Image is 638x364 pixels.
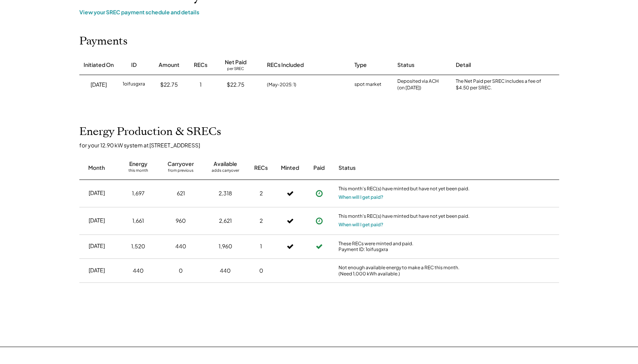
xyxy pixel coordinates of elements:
div: 440 [133,267,144,275]
div: $22.75 [160,81,178,89]
div: 1,661 [132,217,144,225]
div: [DATE] [89,217,105,224]
div: Energy [129,160,147,168]
div: RECs [194,61,207,69]
div: Type [354,61,367,69]
div: [DATE] [91,81,107,89]
div: 0 [179,267,183,275]
div: Detail [456,61,471,69]
div: [DATE] [89,267,105,274]
div: [DATE] [89,242,105,250]
button: When will I get paid? [339,193,383,201]
div: 1 [260,243,262,250]
div: Net Paid [225,58,246,66]
div: 2 [260,217,263,225]
div: The Net Paid per SREC includes a fee of $4.50 per SREC. [456,78,545,91]
button: Payment approved, but not yet initiated. [313,188,325,199]
div: 440 [175,243,186,250]
h2: Energy Production & SRECs [79,125,221,138]
div: adds carryover [212,168,239,176]
div: Not enough available energy to make a REC this month. (Need 1,000 kWh available.) [339,265,470,277]
div: Minted [281,164,299,172]
h2: Payments [79,35,128,48]
div: 1,520 [131,243,145,250]
div: 2,318 [219,190,232,197]
div: Initiated On [84,61,114,69]
div: This month's REC(s) have minted but have not yet been paid. [339,213,470,221]
div: $22.75 [227,81,245,89]
div: this month [128,168,148,176]
div: View your SREC payment schedule and details [79,9,559,15]
div: 1,960 [219,243,232,250]
div: per SREC [227,66,244,72]
div: 1oifusgxra [123,81,145,89]
div: Status [397,61,414,69]
div: Status [339,164,470,172]
div: Paid [313,164,325,172]
div: from previous [168,168,193,176]
div: [DATE] [89,189,105,197]
div: Available [214,160,237,168]
div: RECs [254,164,268,172]
div: 2,621 [219,217,232,225]
div: This month's REC(s) have minted but have not yet been paid. [339,186,470,193]
div: Month [88,164,105,172]
div: 621 [177,190,185,197]
div: 1,697 [132,190,145,197]
button: Payment approved, but not yet initiated. [313,215,325,227]
div: These RECs were minted and paid. Payment ID: 1oifusgxra [339,241,470,253]
div: RECs Included [267,61,304,69]
button: When will I get paid? [339,221,383,229]
div: Amount [159,61,180,69]
div: 440 [220,267,231,275]
div: spot market [354,81,381,89]
div: (May-2025: 1) [267,81,296,88]
div: for your 12.90 kW system at [STREET_ADDRESS] [79,142,567,149]
div: ID [131,61,137,69]
div: Deposited via ACH (on [DATE]) [397,78,439,91]
div: 1 [200,81,202,89]
div: 960 [176,217,186,225]
div: 0 [259,267,263,275]
div: Carryover [168,160,194,168]
div: 2 [260,190,263,197]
